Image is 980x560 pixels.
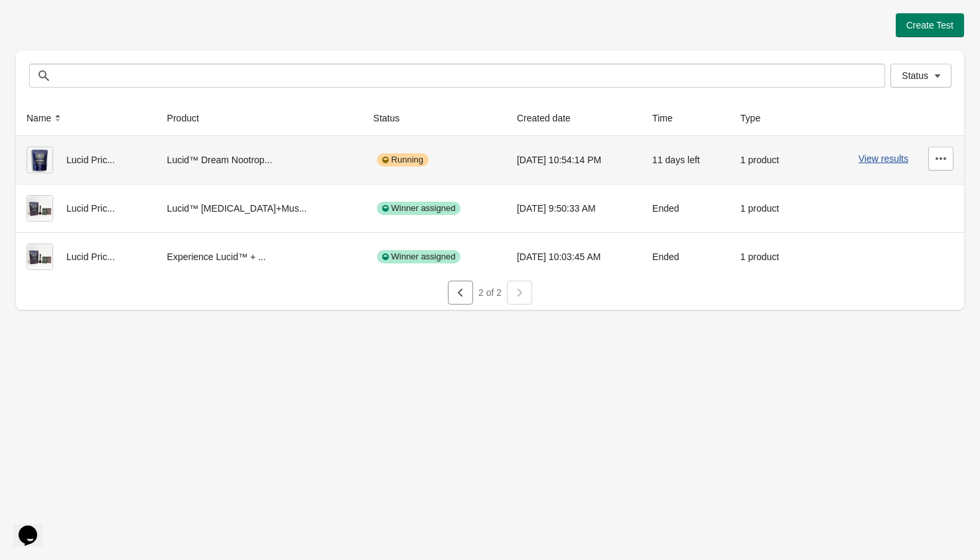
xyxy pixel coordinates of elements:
div: [DATE] 10:54:14 PM [517,147,631,173]
iframe: chat widget [13,507,56,547]
div: [DATE] 10:03:45 AM [517,244,631,270]
button: View results [859,153,908,164]
div: Lucid Pric... [27,147,146,173]
span: 2 of 2 [478,287,502,298]
div: Lucid™ [MEDICAL_DATA]+Mus... [167,195,352,222]
button: Status [890,64,951,88]
button: Name [21,106,70,130]
button: Status [368,106,419,130]
button: Product [162,106,218,130]
div: Lucid Pric... [27,244,146,270]
div: Ended [652,244,719,270]
div: Lucid Pric... [27,195,146,222]
span: Status [902,70,928,81]
div: Winner assigned [377,250,461,263]
div: [DATE] 9:50:33 AM [517,195,631,222]
div: 11 days left [652,147,719,173]
div: Running [377,153,429,167]
button: Created date [512,106,589,130]
div: 1 product [740,195,796,222]
span: Create Test [906,20,953,31]
div: Lucid™ Dream Nootrop... [167,147,352,173]
div: Ended [652,195,719,222]
div: Experience Lucid™ + ... [167,244,352,270]
button: Time [647,106,691,130]
button: Create Test [896,13,964,37]
button: Type [735,106,779,130]
div: Winner assigned [377,202,461,215]
div: 1 product [740,147,796,173]
div: 1 product [740,244,796,270]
